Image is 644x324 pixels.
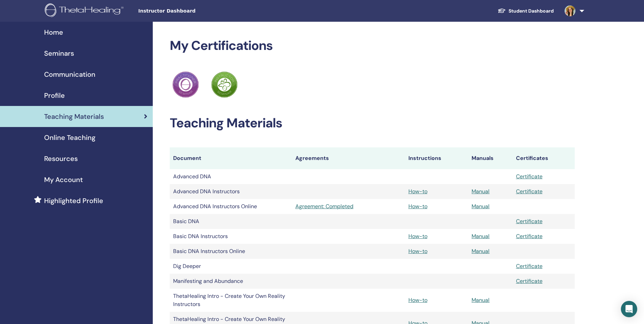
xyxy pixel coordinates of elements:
a: Certificate [516,263,542,270]
h2: Teaching Materials [170,115,575,131]
h2: My Certifications [170,38,575,54]
th: Instructions [405,147,468,169]
th: Document [170,147,292,169]
a: How-to [408,203,427,210]
span: Profile [44,90,65,101]
td: Advanced DNA Instructors [170,184,292,199]
a: Manual [472,248,490,255]
th: Manuals [468,147,513,169]
a: How-to [408,248,427,255]
img: logo.png [45,3,126,19]
a: Certificate [516,233,542,240]
span: Resources [44,154,78,164]
a: Student Dashboard [492,5,559,17]
td: Basic DNA Instructors [170,229,292,244]
a: Manual [472,233,490,240]
img: graduation-cap-white.svg [498,8,506,14]
span: Seminars [44,48,74,58]
a: Manual [472,188,490,195]
td: Manifesting and Abundance [170,274,292,289]
a: Manual [472,296,490,304]
a: Certificate [516,277,542,285]
img: Practitioner [172,71,199,98]
a: How-to [408,296,427,304]
a: Certificate [516,188,542,195]
a: How-to [408,188,427,195]
img: default.jpg [565,5,575,16]
td: Basic DNA Instructors Online [170,244,292,259]
span: Instructor Dashboard [138,7,240,15]
span: Home [44,27,63,37]
a: Agreement: Completed [295,202,402,211]
span: Communication [44,69,95,79]
div: Open Intercom Messenger [621,301,637,317]
th: Certificates [513,147,575,169]
span: My Account [44,175,83,185]
td: Basic DNA [170,214,292,229]
a: Manual [472,203,490,210]
a: How-to [408,233,427,240]
span: Teaching Materials [44,111,104,122]
td: ThetaHealing Intro - Create Your Own Reality Instructors [170,289,292,312]
span: Highlighted Profile [44,196,103,206]
a: Certificate [516,173,542,180]
td: Advanced DNA Instructors Online [170,199,292,214]
span: Online Teaching [44,132,95,143]
td: Dig Deeper [170,259,292,274]
a: Certificate [516,218,542,225]
td: Advanced DNA [170,169,292,184]
th: Agreements [292,147,405,169]
img: Practitioner [211,71,238,98]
